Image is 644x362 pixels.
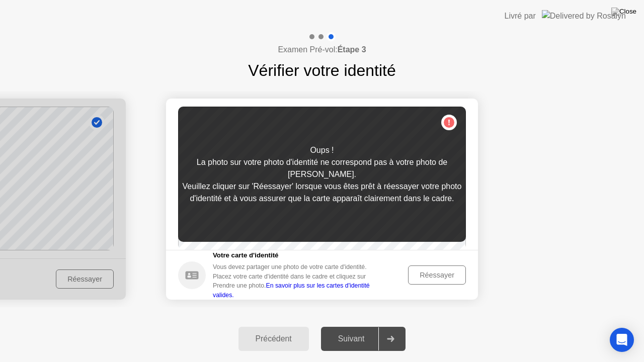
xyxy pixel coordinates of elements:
div: Réessayer [412,271,462,279]
button: Suivant [321,327,406,351]
h5: Votre carte d'identité [213,250,382,260]
b: Étape 3 [338,45,366,54]
button: Précédent [238,327,309,351]
img: Delivered by Rosalyn [542,10,626,22]
div: Suivant [324,334,379,343]
a: En savoir plus sur les cartes d'identité valides. [213,282,370,298]
div: Précédent [242,334,306,343]
div: Oups ! [310,144,334,156]
h4: Examen Pré-vol: [278,44,366,56]
img: Close [611,8,636,16]
div: Vous devez partager une photo de votre carte d'identité. Placez votre carte d'identité dans le ca... [213,262,382,300]
div: La photo sur votre photo d'identité ne correspond pas à votre photo de [PERSON_NAME]. [178,156,466,180]
h1: Vérifier votre identité [248,58,395,82]
button: Réessayer [408,265,466,285]
div: Livré par [505,10,536,22]
div: Veuillez cliquer sur 'Réessayer' lorsque vous êtes prêt à réessayer votre photo d'identité et à v... [178,180,466,205]
div: Open Intercom Messenger [610,328,634,352]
